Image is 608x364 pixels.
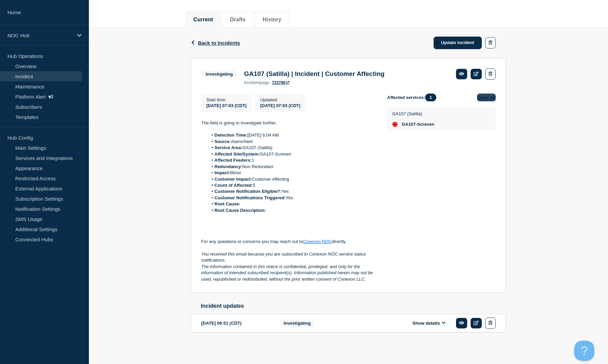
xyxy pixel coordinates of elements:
[244,80,260,85] span: incident
[214,151,260,157] strong: Affected Site/System:
[214,164,242,169] strong: Redundancy:
[206,97,247,102] p: Start time :
[201,318,269,329] div: [DATE] 06:51 (CDT)
[214,177,252,182] strong: Customer Impact:
[208,132,377,138] li: [DATE] 6:04 AM
[214,195,286,200] strong: Customer Notifications Triggered:
[191,40,240,46] button: Back to Incidents
[201,303,506,309] h2: Incident updates
[208,157,377,163] li: 1
[387,94,440,101] span: Affected services:
[477,94,496,101] button: View all
[214,158,252,163] strong: Affected Feeders:
[208,176,377,182] li: Customer Affecting
[208,139,377,145] li: Alarm/Alert
[434,37,482,49] a: Update incident
[244,80,269,85] p: page
[260,97,301,102] p: Updated :
[208,151,377,157] li: GA107-Screven
[208,188,377,195] li: Yes
[214,201,241,206] strong: Root Cause:
[263,17,281,23] button: History
[303,239,332,244] a: Conexon NOC
[214,145,243,150] strong: Service Area:
[272,80,289,85] a: 723780
[402,122,434,127] span: GA107-Screven
[574,341,594,361] iframe: Help Scout Beacon - Open
[7,33,73,38] p: NOC Hub
[214,133,247,138] strong: Detection Time:
[410,320,448,326] button: Show details
[208,164,377,170] li: Non Redundant
[198,40,240,46] span: Back to Incidents
[230,17,246,23] button: Drafts
[214,170,230,175] strong: Impact:
[425,94,436,101] span: 1
[201,70,237,78] span: Investigating
[392,111,434,116] p: GA107 (Satilla)
[214,139,231,144] strong: Source:
[206,103,247,108] span: [DATE] 07:03 (CDT)
[260,102,301,108] div: [DATE] 07:03 (CDT)
[214,208,266,213] strong: Root Cause Description:
[208,182,377,188] li: 5
[201,264,374,282] em: The information contained in this notice is confidential, privileged, and only for the informatio...
[208,195,377,201] li: Yes
[214,183,253,188] strong: Count of Affected:
[201,239,376,245] p: For any questions or concerns you may reach out to directly.
[208,145,377,151] li: GA107 (Satilla)
[392,122,398,127] div: down
[193,17,213,23] button: Current
[214,189,282,194] strong: Customer Notification Eligible?:
[244,70,384,78] h3: GA107 (Satilla) | Incident | Customer Affecting
[201,251,367,263] em: You received this email because you are subscribed to Conexon NOC service status notifications.
[201,120,376,126] p: The field is going to investigate further.
[208,170,377,176] li: Minor
[279,319,315,327] span: Investigating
